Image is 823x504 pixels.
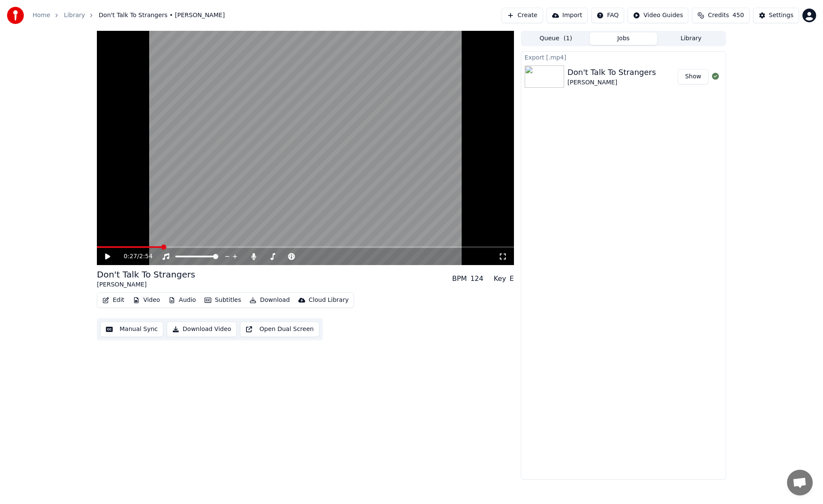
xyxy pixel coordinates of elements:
[139,252,153,261] span: 2:54
[33,11,50,20] a: Home
[564,34,572,43] span: ( 1 )
[309,296,348,304] div: Cloud Library
[591,8,624,23] button: FAQ
[165,294,199,306] button: Audio
[167,322,237,337] button: Download Video
[452,274,467,284] div: BPM
[97,280,195,289] div: [PERSON_NAME]
[124,252,144,261] div: /
[100,322,163,337] button: Manual Sync
[769,11,793,20] div: Settings
[733,11,744,20] span: 450
[753,8,799,23] button: Settings
[657,33,725,45] button: Library
[33,11,225,20] nav: breadcrumb
[240,322,319,337] button: Open Dual Screen
[99,11,225,20] span: Don't Talk To Strangers • [PERSON_NAME]
[502,8,543,23] button: Create
[7,7,24,24] img: youka
[522,33,590,45] button: Queue
[246,294,293,306] button: Download
[628,8,688,23] button: Video Guides
[787,470,813,495] a: Open chat
[708,11,729,20] span: Credits
[568,78,656,87] div: [PERSON_NAME]
[678,69,709,84] button: Show
[547,8,588,23] button: Import
[97,268,195,280] div: Don't Talk To Strangers
[521,52,726,62] div: Export [.mp4]
[692,8,749,23] button: Credits450
[568,66,656,78] div: Don't Talk To Strangers
[64,11,85,20] a: Library
[201,294,244,306] button: Subtitles
[510,274,514,284] div: E
[129,294,163,306] button: Video
[99,294,128,306] button: Edit
[590,33,658,45] button: Jobs
[494,274,506,284] div: Key
[124,252,137,261] span: 0:27
[470,274,484,284] div: 124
